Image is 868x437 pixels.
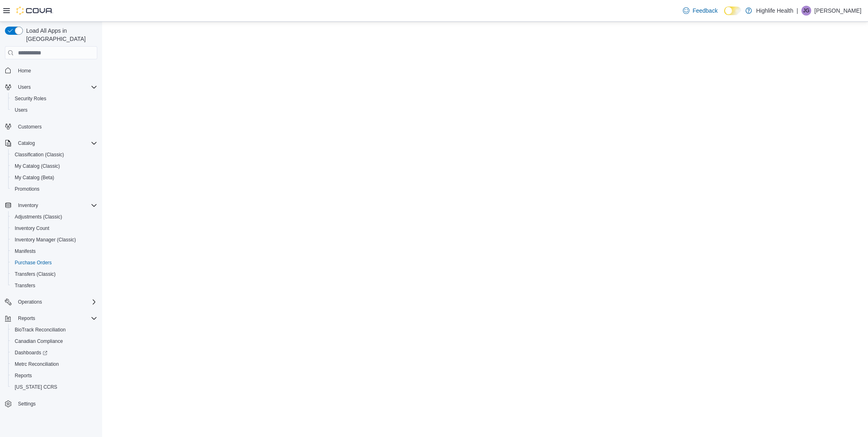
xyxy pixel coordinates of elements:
button: Classification (Classic) [8,149,101,160]
span: Adjustments (Classic) [15,214,62,220]
span: Purchase Orders [11,258,97,268]
span: BioTrack Reconciliation [15,327,66,333]
span: Inventory Manager (Classic) [11,235,97,245]
button: [US_STATE] CCRS [8,381,101,393]
button: Canadian Compliance [8,336,101,347]
span: Users [18,84,31,90]
a: Classification (Classic) [11,150,67,160]
button: Inventory [2,200,101,211]
span: Dashboards [15,349,47,356]
span: Promotions [11,184,97,194]
span: Transfers (Classic) [11,269,97,279]
a: Inventory Count [11,223,53,233]
a: Feedback [680,2,721,19]
span: Load All Apps in [GEOGRAPHIC_DATA] [23,27,97,43]
a: Adjustments (Classic) [11,212,65,222]
button: Inventory [15,200,41,210]
a: Promotions [11,184,43,194]
span: Metrc Reconciliation [11,359,97,369]
a: Metrc Reconciliation [11,359,62,369]
span: Customers [15,122,97,132]
a: Home [15,66,34,76]
span: Feedback [693,7,718,15]
button: Operations [15,297,45,307]
button: Reports [15,313,38,323]
span: Transfers [15,282,35,289]
a: Reports [11,371,35,381]
span: Operations [18,299,42,305]
span: Reports [18,315,35,322]
button: Reports [8,370,101,381]
span: Purchase Orders [15,259,52,266]
span: Canadian Compliance [11,336,97,346]
button: Transfers (Classic) [8,268,101,280]
span: Settings [15,399,97,409]
a: Transfers (Classic) [11,269,59,279]
button: Operations [2,296,101,308]
div: Justin Gierum [801,6,811,16]
span: Transfers [11,281,97,291]
button: Users [2,81,101,93]
span: Promotions [15,186,40,192]
button: Users [15,82,34,92]
p: | [796,6,798,16]
button: BioTrack Reconciliation [8,324,101,336]
span: Catalog [18,140,35,146]
button: Manifests [8,246,101,257]
span: Users [15,107,27,113]
button: My Catalog (Beta) [8,172,101,183]
span: Operations [15,297,97,307]
span: Reports [15,313,97,323]
a: Dashboards [11,348,51,358]
p: Highlife Health [756,6,793,16]
a: Customers [15,122,45,132]
span: Reports [15,372,32,379]
a: Canadian Compliance [11,336,66,346]
button: Metrc Reconciliation [8,358,101,370]
span: Metrc Reconciliation [15,361,59,367]
span: Dashboards [11,348,97,358]
button: Transfers [8,280,101,291]
img: Cova [16,7,53,15]
span: Users [11,105,97,115]
span: Users [15,82,97,92]
button: Catalog [2,137,101,149]
span: Washington CCRS [11,382,97,392]
span: My Catalog (Classic) [15,163,60,169]
a: Transfers [11,281,38,291]
span: Home [15,65,97,75]
a: Purchase Orders [11,258,55,268]
span: BioTrack Reconciliation [11,325,97,335]
span: Home [18,68,31,74]
span: Inventory [18,202,38,209]
span: Security Roles [15,95,46,102]
button: Adjustments (Classic) [8,211,101,223]
button: Home [2,64,101,76]
span: [US_STATE] CCRS [15,384,57,390]
button: Customers [2,121,101,133]
button: Catalog [15,138,38,148]
span: My Catalog (Classic) [11,161,97,171]
span: JG [803,6,809,16]
a: My Catalog (Classic) [11,161,63,171]
input: Dark Mode [724,7,741,15]
button: Users [8,104,101,116]
a: Users [11,105,31,115]
span: Settings [18,401,36,407]
span: Inventory Count [11,223,97,233]
span: My Catalog (Beta) [11,173,97,182]
button: Inventory Manager (Classic) [8,234,101,246]
button: Purchase Orders [8,257,101,268]
a: Dashboards [8,347,101,358]
button: Security Roles [8,93,101,104]
span: Classification (Classic) [15,151,64,158]
span: Inventory Manager (Classic) [15,237,76,243]
span: Classification (Classic) [11,150,97,160]
span: Catalog [15,138,97,148]
a: My Catalog (Beta) [11,173,58,182]
button: Promotions [8,183,101,195]
span: Canadian Compliance [15,338,63,345]
span: Inventory [15,200,97,210]
a: [US_STATE] CCRS [11,382,60,392]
